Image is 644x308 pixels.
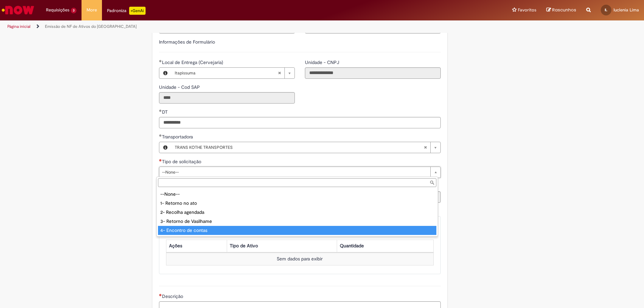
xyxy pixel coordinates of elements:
[158,199,436,208] div: 1- Retorno no ato
[158,190,436,199] div: --None--
[158,226,436,235] div: 4- Encontro de contas
[157,188,438,236] ul: Tipo de solicitação
[158,217,436,226] div: 3- Retorno de Vasilhame
[158,208,436,217] div: 2- Recolha agendada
